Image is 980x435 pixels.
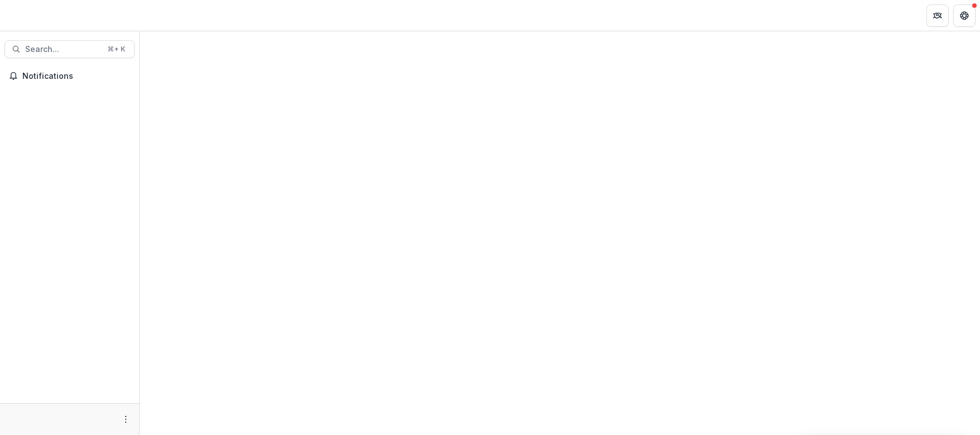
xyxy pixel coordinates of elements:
button: Partners [926,4,949,27]
span: Notifications [22,72,130,81]
nav: breadcrumb [144,7,192,23]
div: ⌘ + K [105,43,127,55]
button: Search... [4,40,135,58]
button: Notifications [4,67,135,85]
span: Search... [25,45,101,54]
button: More [119,413,132,426]
button: Get Help [953,4,976,27]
